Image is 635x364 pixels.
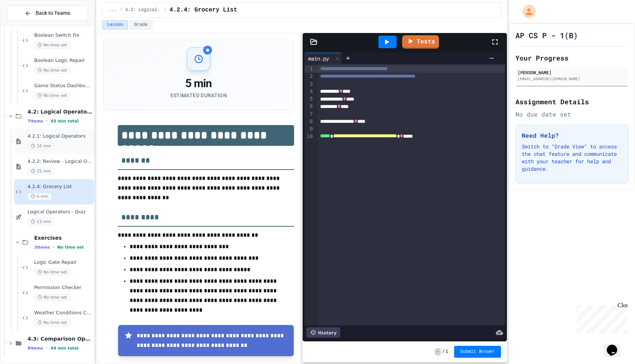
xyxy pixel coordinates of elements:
div: 1 [305,65,314,73]
span: No time set [57,245,84,250]
div: 10 [305,133,314,140]
span: No time set [34,67,71,74]
span: No time set [34,269,71,276]
span: 4.2.4: Grocery List [27,184,92,190]
p: Switch to "Grade View" to access the chat feature and communicate with your teacher for help and ... [522,143,622,173]
div: History [306,327,340,338]
div: main.py [305,55,333,62]
span: 8 items [27,346,43,351]
div: 5 [305,95,314,103]
span: 13 min [27,218,54,225]
a: Tests [402,35,439,49]
span: Logic Gate Repair [34,259,92,266]
div: 3 [305,81,314,88]
div: 6 [305,103,314,110]
span: ... [108,7,117,13]
span: 15 min [27,168,54,175]
span: Game Status Dashboard [34,83,92,89]
span: 43 min total [51,119,78,124]
span: Boolean Logic Repair [34,58,92,64]
span: Permission Checker [34,285,92,291]
span: No time set [34,319,71,326]
span: Submit Answer [460,349,495,355]
span: 4.2: Logical Operators [27,108,92,115]
button: Lesson [102,20,128,30]
div: 9 [305,125,314,133]
span: • [46,118,48,124]
div: [EMAIL_ADDRESS][DOMAIN_NAME] [518,76,626,82]
h1: AP CS P - 1(B) [515,30,578,40]
h2: Assignment Details [515,96,628,107]
button: Back to Teams [7,5,88,21]
div: My Account [515,3,538,20]
span: - [435,348,440,355]
div: No due date set [515,110,628,119]
span: No time set [34,42,71,49]
div: 7 [305,111,314,118]
span: No time set [34,92,71,99]
span: 4.2.1: Logical Operators [27,133,92,140]
span: 4.2.4: Grocery List [169,6,237,14]
span: / [120,7,122,13]
iframe: chat widget [573,302,628,334]
span: 4.3: Comparison Operators [27,335,92,342]
span: / [442,349,445,355]
div: 2 [305,73,314,80]
span: • [53,244,54,250]
button: Submit Answer [454,346,501,358]
div: main.py [305,53,342,64]
h3: Need Help? [522,131,622,140]
div: 5 min [170,77,227,90]
div: 8 [305,118,314,125]
span: • [46,345,48,351]
span: No time set [34,294,71,301]
span: 44 min total [51,346,78,351]
span: 4.2.2: Review - Logical Operators [27,158,92,165]
div: 4 [305,88,314,95]
span: Logical Operators - Quiz [27,209,92,215]
span: Exercises [34,235,92,241]
span: Boolean Switch Fix [34,32,92,39]
span: 7 items [27,119,43,124]
span: Weather Conditions Checker [34,310,92,316]
span: 1 [446,349,448,355]
div: Chat with us now!Close [3,3,51,47]
div: Estimated Duration [170,92,227,99]
span: Back to Teams [36,9,70,17]
div: [PERSON_NAME] [518,69,626,76]
span: 3 items [34,245,50,250]
h2: Your Progress [515,53,628,63]
span: 10 min [27,142,54,150]
span: / [164,7,166,13]
span: 4.2: Logical Operators [125,7,161,13]
button: Grade [130,20,153,30]
span: 5 min [27,193,52,200]
iframe: chat widget [604,334,628,357]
